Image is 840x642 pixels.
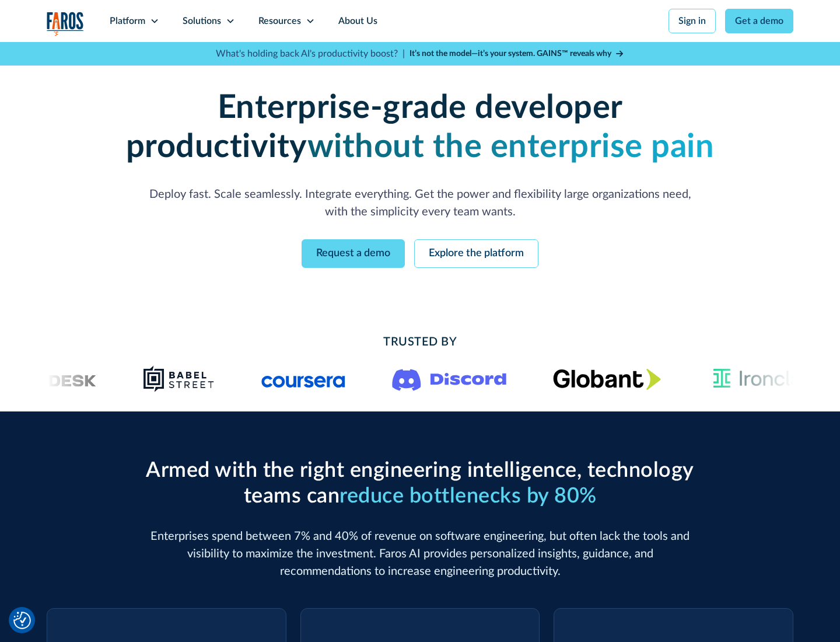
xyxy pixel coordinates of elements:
a: home [47,12,84,36]
div: Solutions [183,14,221,28]
a: Request a demo [302,239,405,268]
img: Logo of the analytics and reporting company Faros. [47,12,84,36]
h2: Armed with the right engineering intelligence, technology teams can [140,458,700,508]
img: Logo of the communication platform Discord. [392,367,506,391]
p: Deploy fast. Scale seamlessly. Integrate everything. Get the power and flexibility large organiza... [140,186,700,221]
img: Babel Street logo png [143,365,215,393]
button: Cookie Settings [13,612,31,629]
p: What's holding back AI's productivity boost? | [216,47,405,61]
strong: Enterprise-grade developer productivity [126,92,623,163]
strong: It’s not the model—it’s your system. GAINS™ reveals why [409,50,611,58]
p: Enterprises spend between 7% and 40% of revenue on software engineering, but often lack the tools... [140,528,700,580]
div: Resources [258,14,301,28]
img: Globant's logo [553,368,661,390]
img: Logo of the online learning platform Coursera. [261,369,345,388]
a: Sign in [668,9,716,33]
div: Platform [110,14,145,28]
strong: without the enterprise pain [307,131,715,163]
span: reduce bottlenecks by 80% [339,486,597,507]
img: Revisit consent button [13,612,31,629]
a: Explore the platform [414,239,538,268]
a: Get a demo [725,9,793,33]
h2: Trusted By [140,333,700,351]
a: It’s not the model—it’s your system. GAINS™ reveals why [409,48,624,60]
